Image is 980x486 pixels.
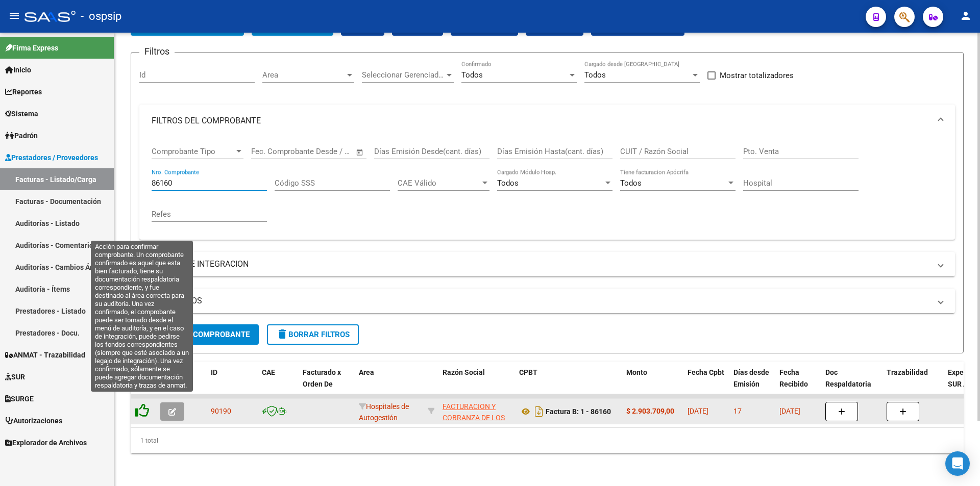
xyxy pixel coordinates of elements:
span: Explorador de Archivos [5,437,87,448]
span: Fecha Recibido [779,368,808,388]
h3: Filtros [139,44,175,59]
mat-expansion-panel-header: FILTROS DEL COMPROBANTE [139,105,955,137]
button: Buscar Comprobante [139,324,259,345]
span: Doc Respaldatoria [825,368,871,388]
span: Razón Social [443,368,485,376]
span: Todos [461,70,483,80]
span: Facturado x Orden De [303,368,341,388]
span: Borrar Filtros [276,330,350,339]
span: ANMAT - Trazabilidad [5,349,85,361]
span: Prestadores / Proveedores [5,152,98,163]
datatable-header-cell: Trazabilidad [883,362,944,406]
span: Hospitales de Autogestión [359,402,409,422]
datatable-header-cell: ID [207,362,258,406]
div: 1 total [131,428,964,453]
span: SURGE [5,393,34,404]
span: Buscar Comprobante [149,330,250,339]
span: Autorizaciones [5,415,62,426]
input: Fecha inicio [251,147,292,156]
datatable-header-cell: CAE [258,362,299,406]
mat-panel-title: MAS FILTROS [152,295,930,306]
span: CPBT [519,368,537,376]
datatable-header-cell: Fecha Cpbt [683,362,729,406]
span: FACTURACION Y COBRANZA DE LOS EFECTORES PUBLICOS S.E. [443,402,505,445]
i: Descargar documento [532,403,546,420]
mat-expansion-panel-header: FILTROS DE INTEGRACION [139,252,955,276]
span: CAE Válido [398,178,480,188]
span: Todos [584,70,606,80]
div: 30715497456 [443,401,511,422]
datatable-header-cell: Fecha Recibido [775,362,821,406]
span: Todos [620,178,642,188]
strong: $ 2.903.709,00 [626,407,674,415]
datatable-header-cell: Area [355,362,424,406]
span: Comprobante Tipo [152,147,234,156]
span: Monto [626,368,647,376]
span: 17 [733,407,742,415]
span: Trazabilidad [887,368,928,376]
datatable-header-cell: Razón Social [438,362,515,406]
span: Area [262,70,345,80]
button: Open calendar [354,146,366,158]
strong: Factura B: 1 - 86160 [546,407,611,416]
button: Borrar Filtros [267,324,359,345]
datatable-header-cell: Doc Respaldatoria [821,362,883,406]
span: [DATE] [779,407,800,415]
span: ID [211,368,217,376]
mat-icon: person [960,10,972,22]
span: Fecha Cpbt [688,368,724,376]
span: Todos [497,178,519,188]
datatable-header-cell: Monto [622,362,683,406]
span: Area [359,368,374,376]
mat-panel-title: FILTROS DEL COMPROBANTE [152,115,930,126]
div: Open Intercom Messenger [945,451,970,476]
span: Días desde Emisión [733,368,769,388]
span: Inicio [5,64,31,75]
span: Firma Express [5,42,58,54]
span: 90190 [211,407,231,415]
mat-icon: menu [8,10,20,22]
input: Fecha fin [302,147,351,156]
mat-expansion-panel-header: MAS FILTROS [139,289,955,313]
mat-icon: delete [276,328,288,340]
datatable-header-cell: Facturado x Orden De [299,362,355,406]
div: FILTROS DEL COMPROBANTE [139,137,955,240]
span: Reportes [5,86,42,97]
datatable-header-cell: CPBT [515,362,622,406]
span: SUR [5,371,25,382]
span: Padrón [5,130,38,141]
datatable-header-cell: Días desde Emisión [729,362,775,406]
span: [DATE] [688,407,708,415]
span: Seleccionar Gerenciador [362,70,445,80]
span: Sistema [5,108,38,119]
mat-panel-title: FILTROS DE INTEGRACION [152,259,930,270]
span: - ospsip [81,5,121,28]
span: CAE [262,368,275,376]
mat-icon: search [149,328,161,340]
span: Mostrar totalizadores [720,69,794,82]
